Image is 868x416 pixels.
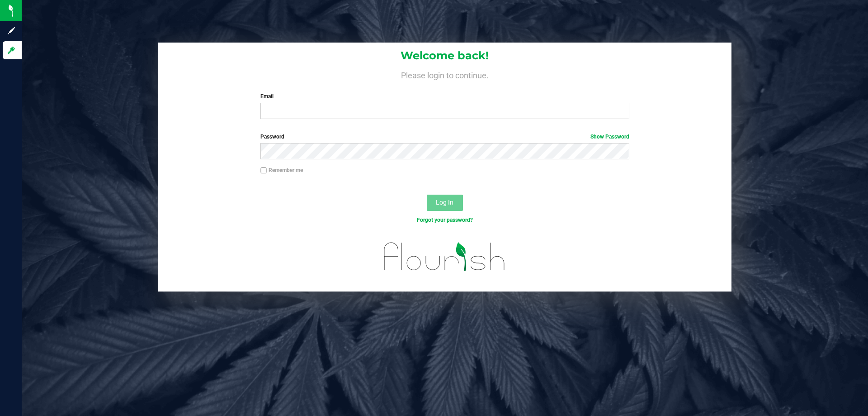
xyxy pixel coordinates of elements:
[590,134,629,140] a: Show Password
[427,195,463,211] button: Log In
[7,46,16,55] inline-svg: Log in
[260,134,284,140] span: Password
[158,50,731,62] h1: Welcome back!
[417,217,473,223] a: Forgot your password?
[260,166,303,174] label: Remember me
[436,199,453,206] span: Log In
[260,167,267,174] input: Remember me
[7,26,16,35] inline-svg: Sign up
[373,234,516,280] img: flourish_logo.svg
[260,92,629,100] label: Email
[158,69,731,80] h4: Please login to continue.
